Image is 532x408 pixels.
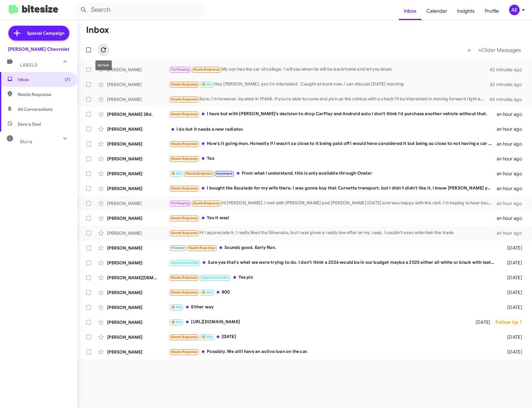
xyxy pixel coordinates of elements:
div: [PERSON_NAME] [107,185,169,192]
span: Needs Response [193,67,220,72]
div: Refresh [95,60,112,70]
div: [DATE] [498,275,527,281]
div: Follow Up ? [495,319,527,325]
div: [PERSON_NAME] [107,334,169,340]
div: [PERSON_NAME] [107,319,169,325]
a: Special Campaign [8,26,69,41]
span: Inbox [18,76,70,83]
button: AE [504,5,525,15]
div: [PERSON_NAME] 3Rd. [107,111,169,117]
span: Needs Response [171,231,198,235]
span: Needs Response [171,142,198,146]
div: Hi [PERSON_NAME]. I met with [PERSON_NAME] and [PERSON_NAME] [DATE] and was happy with the visit.... [169,200,497,207]
div: [DATE] [469,319,495,325]
span: « [468,46,471,54]
div: [PERSON_NAME] [107,260,169,266]
div: [DATE] [498,349,527,355]
span: More [20,139,33,145]
span: Calendar [421,2,452,20]
span: Special Campaign [27,30,64,36]
div: Yes [169,155,497,162]
span: Needs Response [171,186,198,190]
div: [PERSON_NAME] [107,289,169,296]
div: [PERSON_NAME] [107,126,169,132]
div: [PERSON_NAME] [107,171,169,177]
div: 800 [169,289,498,296]
span: Labels [20,62,38,68]
div: Possibly. We still have an active loan on the car. [169,348,498,355]
span: Needs Response [171,276,198,280]
div: an hour ago [497,111,527,117]
div: 44 minutes ago [490,96,527,102]
div: [PERSON_NAME] [107,304,169,310]
div: an hour ago [497,230,527,236]
div: Yes plz [169,274,498,281]
span: 🔥 Hot [202,335,212,339]
div: [DATE] [498,260,527,266]
span: Needs Response [171,97,198,101]
div: 42 minutes ago [490,67,527,73]
div: I bought the Escalade for my wife there. I was gonna buy that Corvette transport, but I didn't di... [169,185,497,192]
div: Hey [PERSON_NAME], yes i'm interested . Caught at work now. I can discuss [DATE] morning [169,81,490,88]
div: [DATE] [498,334,527,340]
span: » [478,46,482,54]
div: [PERSON_NAME] [107,349,169,355]
input: Search [75,2,205,17]
div: Sounds good. Early Nov. [169,244,498,251]
span: Needs Response [171,216,198,220]
div: [PERSON_NAME] [107,96,169,102]
span: Needs Response [189,246,215,250]
span: Needs Response [171,112,198,116]
a: Inbox [399,2,421,20]
div: an hour ago [497,171,527,177]
span: Needs Response [171,82,198,86]
div: From what I understand, this is only available through Onstar [169,170,497,177]
span: 🔥 Hot [171,320,182,324]
div: Yes it was! [169,215,497,222]
button: Next [474,44,525,56]
div: [DATE] [498,289,527,296]
div: My son has the car at college. I will see when he will be back home and let you know. [169,66,490,73]
span: Needs Response [171,350,198,354]
div: [URL][DOMAIN_NAME] [169,319,469,326]
div: Sure yes that's what we were trying to do. I don't think a 2026 would be in our budget maybe a 20... [169,259,498,266]
span: Needs Response [18,91,70,98]
span: 🔥 Hot [202,82,212,86]
div: [PERSON_NAME] [107,67,169,73]
div: [PERSON_NAME] [107,156,169,162]
button: Previous [464,44,475,56]
div: [PERSON_NAME][DEMOGRAPHIC_DATA] [107,275,169,281]
a: Profile [480,2,504,20]
h1: Inbox [86,25,109,35]
span: Appointment Set [171,261,198,265]
div: [PERSON_NAME] [107,81,169,88]
div: I have but with [PERSON_NAME]'s decision to drop CarPlay and Android auto I don't think I'd purch... [169,111,497,118]
span: (7) [65,76,70,83]
span: Needs Response [171,290,198,294]
span: Older Messages [482,47,521,54]
span: Needs Response [193,201,220,205]
span: Try Pausing [171,67,189,72]
div: I do but it needs a new radiator. [169,126,497,132]
a: Insights [452,2,480,20]
div: an hour ago [497,215,527,221]
div: an hour ago [497,126,527,132]
div: How's it going man. Honestly if I wasn't so close to it being paid off I would have considered it... [169,140,497,147]
div: AE [509,5,520,15]
span: 🔥 Hot [171,305,182,309]
span: 🔥 Hot [171,171,182,176]
div: Sure, I'm however, located in 19468. If you're able to come and pick up the vehicle with a check ... [169,96,490,103]
span: Finished [171,246,185,250]
div: an hour ago [497,200,527,206]
div: an hour ago [497,185,527,192]
nav: Page navigation example [464,44,525,56]
span: Save a Deal [18,121,41,127]
div: [PERSON_NAME] [107,141,169,147]
div: [PERSON_NAME] [107,230,169,236]
div: [DATE] [169,333,498,341]
span: Try Pausing [171,201,189,205]
span: Appointment Set [202,276,229,280]
div: Hi I appreciate it. I really liked the Silverado, but I was given a really low offer on my Jeep. ... [169,229,497,237]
